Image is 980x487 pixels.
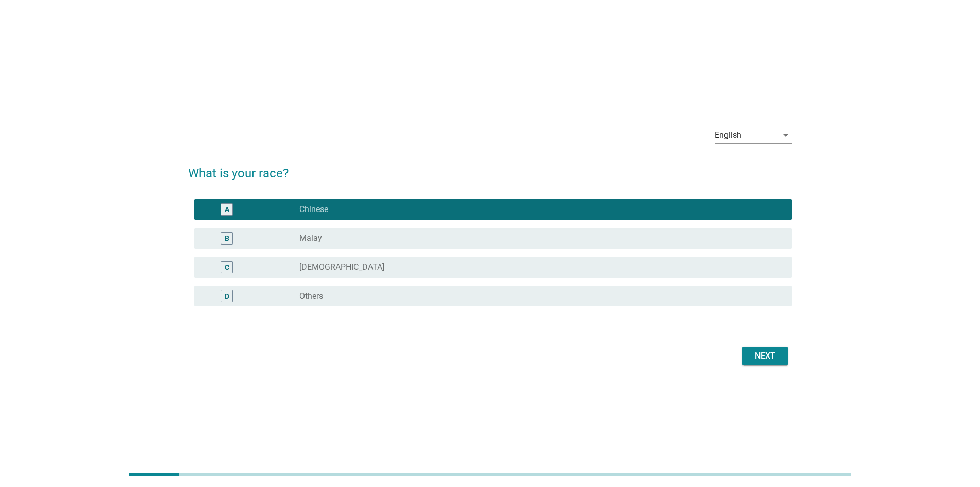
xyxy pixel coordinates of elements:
[751,350,780,362] div: Next
[225,204,229,215] div: A
[742,347,788,365] button: Next
[188,154,792,183] h2: What is your race?
[225,262,229,273] div: C
[225,233,229,244] div: B
[715,131,741,140] div: English
[225,291,229,302] div: D
[299,262,384,272] label: [DEMOGRAPHIC_DATA]
[299,204,328,215] label: Chinese
[780,129,792,141] i: arrow_drop_down
[299,233,322,243] label: Malay
[299,291,323,301] label: Others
